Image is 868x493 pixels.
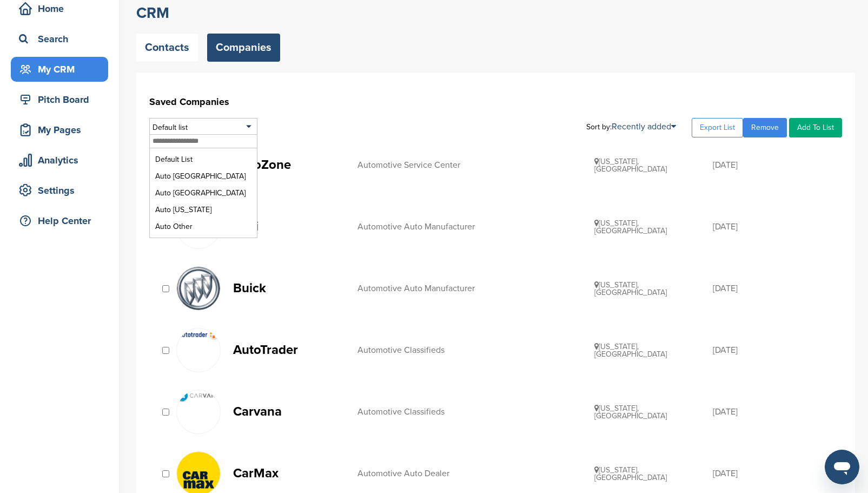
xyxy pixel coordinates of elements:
[16,181,108,200] div: Settings
[825,450,859,484] iframe: Button to launch messaging window
[233,405,347,418] p: Carvana
[233,220,347,233] p: Mini
[177,267,220,310] img: Open uri20141112 50798 1c8pnwz
[713,469,831,478] div: [DATE]
[177,390,220,402] img: Carvana logo
[11,87,108,112] a: Pitch Board
[176,328,831,372] a: Auto trader logo 2015 AutoTrader Automotive Classifieds [US_STATE], [GEOGRAPHIC_DATA] [DATE]
[176,205,831,249] a: Open uri20141112 50798 1ns2o3y Mini Automotive Auto Manufacturer [US_STATE], [GEOGRAPHIC_DATA] [D...
[153,218,254,235] li: Auto Other
[357,346,594,354] div: Automotive Classifieds
[357,284,594,293] div: Automotive Auto Manufacturer
[594,466,713,482] div: [US_STATE], [GEOGRAPHIC_DATA]
[789,118,842,137] a: Add To List
[136,3,855,23] h2: CRM
[357,469,594,478] div: Automotive Auto Dealer
[713,161,831,169] div: [DATE]
[11,148,108,173] a: Analytics
[16,150,108,170] div: Analytics
[16,29,108,49] div: Search
[176,390,831,434] a: Carvana logo Carvana Automotive Classifieds [US_STATE], [GEOGRAPHIC_DATA] [DATE]
[594,343,713,358] div: [US_STATE], [GEOGRAPHIC_DATA]
[743,118,787,137] a: Remove
[594,157,713,173] div: [US_STATE], [GEOGRAPHIC_DATA]
[153,168,254,185] li: Auto [GEOGRAPHIC_DATA]
[713,346,831,354] div: [DATE]
[357,222,594,231] div: Automotive Auto Manufacturer
[11,57,108,82] a: My CRM
[594,219,713,235] div: [US_STATE], [GEOGRAPHIC_DATA]
[692,118,743,137] a: Export List
[149,118,257,137] div: Default list
[16,90,108,109] div: Pitch Board
[16,211,108,231] div: Help Center
[176,143,831,187] a: Open uri20141112 50798 1e1pdcf AutoZone Automotive Service Center [US_STATE], [GEOGRAPHIC_DATA] [...
[11,117,108,142] a: My Pages
[357,161,594,169] div: Automotive Service Center
[177,328,220,340] img: Auto trader logo 2015
[233,281,347,295] p: Buick
[233,343,347,357] p: AutoTrader
[713,222,831,231] div: [DATE]
[149,92,842,111] h1: Saved Companies
[594,404,713,420] div: [US_STATE], [GEOGRAPHIC_DATA]
[16,60,108,79] div: My CRM
[153,151,254,168] li: Default List
[136,34,198,62] a: Contacts
[612,121,676,132] a: Recently added
[176,266,831,311] a: Open uri20141112 50798 1c8pnwz Buick Automotive Auto Manufacturer [US_STATE], [GEOGRAPHIC_DATA] [...
[16,120,108,140] div: My Pages
[713,284,831,293] div: [DATE]
[233,466,347,480] p: CarMax
[11,27,108,51] a: Search
[233,158,347,172] p: AutoZone
[713,407,831,416] div: [DATE]
[153,201,254,218] li: Auto [US_STATE]
[357,407,594,416] div: Automotive Classifieds
[594,281,713,297] div: [US_STATE], [GEOGRAPHIC_DATA]
[11,208,108,233] a: Help Center
[153,185,254,201] li: Auto [GEOGRAPHIC_DATA]
[586,122,676,131] div: Sort by:
[207,34,280,62] a: Companies
[11,178,108,203] a: Settings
